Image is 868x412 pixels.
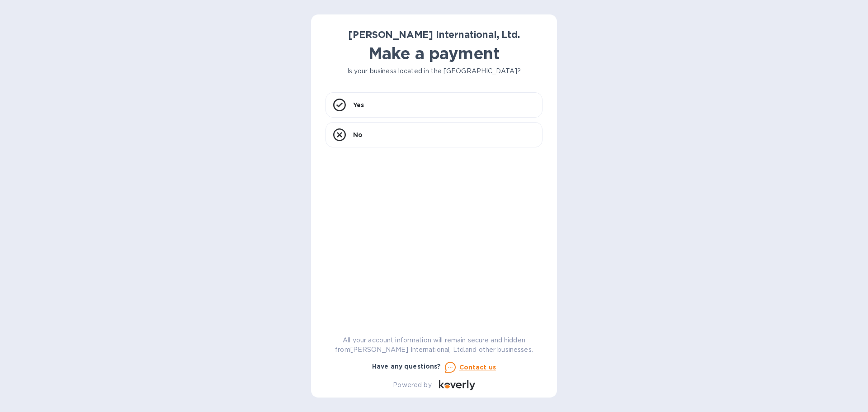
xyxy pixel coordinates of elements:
p: Powered by [393,380,431,390]
p: Is your business located in the [GEOGRAPHIC_DATA]? [325,66,542,76]
p: Yes [353,100,364,109]
u: Contact us [459,364,496,371]
b: Have any questions? [372,363,441,370]
p: All your account information will remain secure and hidden from [PERSON_NAME] International, Ltd.... [325,336,542,355]
b: [PERSON_NAME] International, Ltd. [348,29,519,40]
p: No [353,130,363,139]
h1: Make a payment [325,44,542,63]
